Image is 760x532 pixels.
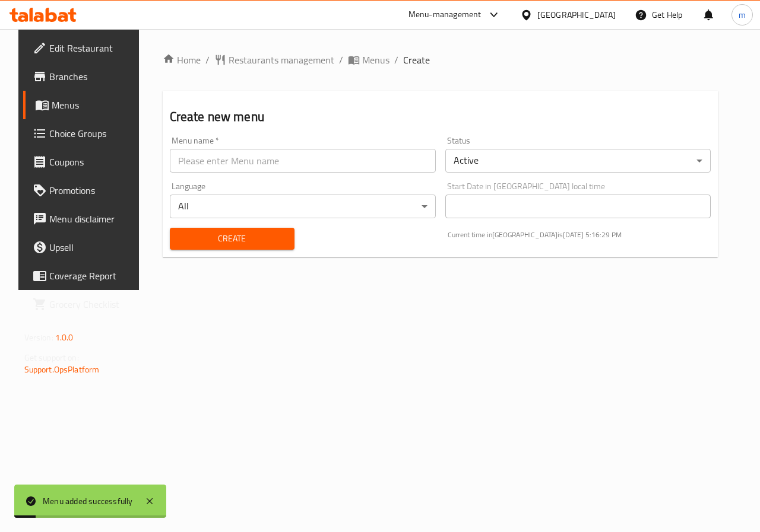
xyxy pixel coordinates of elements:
[179,231,285,246] span: Create
[362,53,389,67] span: Menus
[537,8,616,21] div: [GEOGRAPHIC_DATA]
[170,195,436,218] div: All
[394,53,398,67] li: /
[49,69,136,84] span: Branches
[49,240,136,254] span: Upsell
[52,98,136,112] span: Menus
[23,233,145,262] a: Upsell
[445,149,711,173] div: Active
[408,8,482,22] div: Menu-management
[49,41,136,55] span: Edit Restaurant
[170,108,711,126] h2: Create new menu
[448,230,711,240] p: Current time in [GEOGRAPHIC_DATA] is [DATE] 5:16:29 PM
[24,330,53,345] span: Version:
[339,53,343,67] li: /
[24,350,79,365] span: Get support on:
[43,495,133,508] div: Menu added successfully
[49,155,136,169] span: Coupons
[23,262,145,290] a: Coverage Report
[49,212,136,226] span: Menu disclaimer
[23,290,145,318] a: Grocery Checklist
[23,34,145,62] a: Edit Restaurant
[55,330,74,345] span: 1.0.0
[229,53,334,67] span: Restaurants management
[23,91,145,119] a: Menus
[205,53,210,67] li: /
[23,119,145,148] a: Choice Groups
[348,53,389,67] a: Menus
[49,297,136,311] span: Grocery Checklist
[23,205,145,233] a: Menu disclaimer
[739,8,746,21] span: m
[23,148,145,176] a: Coupons
[170,228,294,250] button: Create
[403,53,430,67] span: Create
[23,176,145,205] a: Promotions
[170,149,436,173] input: Please enter Menu name
[163,53,718,67] nav: breadcrumb
[24,362,100,377] a: Support.OpsPlatform
[49,183,136,197] span: Promotions
[23,62,145,91] a: Branches
[49,126,136,141] span: Choice Groups
[49,269,136,283] span: Coverage Report
[214,53,334,67] a: Restaurants management
[163,53,201,67] a: Home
